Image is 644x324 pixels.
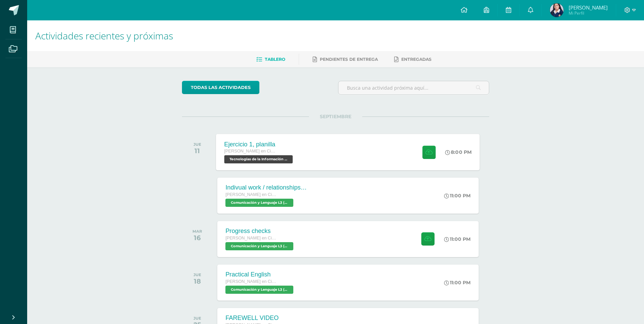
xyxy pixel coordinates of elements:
span: SEPTIEMBRE [309,113,362,120]
a: Tablero [256,54,285,65]
span: Entregadas [401,57,431,62]
div: JUE [194,272,201,277]
span: Comunicación y Lenguaje L3 (Inglés) 5 'B' [225,242,293,250]
div: 8:00 PM [445,149,472,155]
div: 11:00 PM [444,193,471,199]
span: Comunicación y Lenguaje L3 (Inglés) 5 'B' [225,199,293,207]
span: [PERSON_NAME] en Ciencias y Letras [225,279,276,284]
div: Progress checks [225,228,295,235]
a: Entregadas [394,54,431,65]
div: 11 [194,147,201,155]
span: Pendientes de entrega [320,57,378,62]
div: JUE [194,142,201,147]
img: d446580eb9bf954dcb34707a6b602dd2.png [550,3,564,17]
div: Practical English [225,271,295,278]
a: todas las Actividades [182,81,259,94]
div: Ejercicio 1, planilla [224,141,295,148]
div: 18 [194,277,201,285]
div: 11:00 PM [444,236,471,242]
span: Tablero [265,57,285,62]
input: Busca una actividad próxima aquí... [338,81,489,94]
span: Actividades recientes y próximas [35,29,173,42]
span: [PERSON_NAME] [569,4,608,11]
div: 16 [192,234,202,242]
div: MAR [192,229,202,234]
span: [PERSON_NAME] en Ciencias y Letras [225,192,276,197]
span: Tecnologías de la Información y la Comunicación 5 'B' [224,155,293,163]
a: Pendientes de entrega [313,54,378,65]
span: Comunicación y Lenguaje L3 (Inglés) 5 'B' [225,286,293,294]
div: FAREWELL VIDEO [225,314,295,322]
span: Mi Perfil [569,10,608,16]
span: [PERSON_NAME] en Ciencias y Letras [225,236,276,240]
div: JUE [194,316,201,321]
div: Indivual work / relationships glossary [225,184,307,191]
div: 11:00 PM [444,280,471,286]
span: [PERSON_NAME] en Ciencias y Letras [224,149,276,154]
